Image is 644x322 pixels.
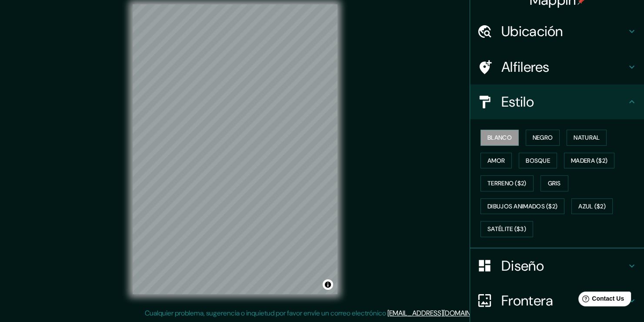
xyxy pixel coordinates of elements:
button: Azul ($2) [571,198,613,215]
button: Negro [526,130,560,146]
h4: Frontera [501,292,627,309]
a: [EMAIL_ADDRESS][DOMAIN_NAME] [387,309,495,318]
div: Alfileres [470,50,644,84]
button: Terreno ($2) [480,175,534,191]
h4: Estilo [501,93,627,111]
button: Bosque [519,153,557,169]
div: Frontera [470,283,644,318]
canvas: Map [133,4,337,294]
button: Satélite ($3) [480,221,533,237]
button: Toggle attribution [323,279,333,290]
button: Gris [541,175,568,191]
button: Natural [567,130,607,146]
iframe: Help widget launcher [567,288,634,312]
div: Diseño [470,248,644,283]
div: Estilo [470,84,644,119]
h4: Ubicación [501,23,627,40]
button: Blanco [480,130,519,146]
p: Cualquier problema, sugerencia o inquietud por favor envíe un correo electrónico . [145,308,496,319]
button: Amor [480,153,512,169]
h4: Diseño [501,257,627,275]
div: Ubicación [470,14,644,49]
button: Dibujos animados ($2) [480,198,564,215]
button: Madera ($2) [564,153,614,169]
h4: Alfileres [501,58,627,76]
